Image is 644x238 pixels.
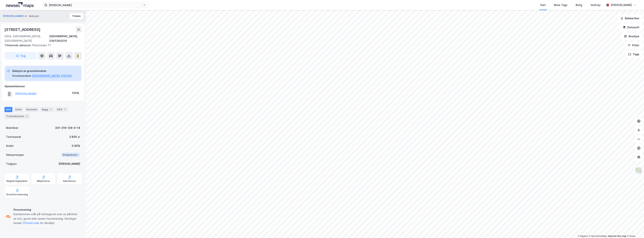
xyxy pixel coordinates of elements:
[59,162,80,166] div: [PERSON_NAME]
[13,212,80,225] div: Eiendommen står på tomtegrunn som er påvirket av luft, grunn eller annen forurensning. Vennligst ...
[611,3,632,7] div: [PERSON_NAME]
[578,235,588,237] a: Mapbox
[617,15,643,22] button: Bokmerker
[4,27,41,33] div: [STREET_ADDRESS]
[12,69,72,73] div: Seksjon av grunneiendom
[4,34,49,43] div: 0354, [GEOGRAPHIC_DATA], [GEOGRAPHIC_DATA]
[32,74,72,78] button: [GEOGRAPHIC_DATA], 216/126
[589,235,607,237] a: OpenStreetMap
[3,14,24,18] button: [PERSON_NAME]
[620,24,643,31] button: Datasett
[4,52,37,60] button: Tag
[69,135,80,139] div: 2 805 ㎡
[554,3,567,7] div: Mine Tags
[25,114,29,118] div: 2
[625,42,643,49] button: Filter
[576,3,582,7] div: Bolig
[6,153,24,157] div: Seksjonstype
[47,2,143,8] input: Søk på adresse, matrikkel, gårdeiere, leietakere eller personer
[55,126,80,130] div: 301-216-126-0-14
[4,114,30,119] div: Transaksjoner
[37,180,50,183] div: Miljøstatus
[40,107,54,112] div: Bygg
[4,44,32,47] span: Tilhørende adresser:
[6,2,34,8] img: logo.a4113a55bc3d86da70a041830d287a7e.svg
[6,135,21,139] div: Tomteareal
[5,84,81,89] div: Hjemmelshaver
[608,235,626,237] a: Improve this map
[6,162,17,166] div: Tinglyst
[29,14,39,18] div: Seksjon
[49,108,53,111] div: 1
[635,167,642,174] img: Z
[63,108,67,111] div: 1
[4,43,79,48] div: Pilestredet 77
[540,3,546,7] div: Kart
[56,107,68,112] div: ESG
[621,33,643,40] button: Analyse
[7,180,28,183] div: Reguleringsplaner
[25,107,39,112] div: Datasett
[625,51,643,58] button: Tags
[70,13,83,19] button: Tilbake
[72,91,79,95] div: 100%
[49,34,82,43] div: [GEOGRAPHIC_DATA], 216/126/0/14
[12,74,31,78] div: Grunneiendom
[6,126,18,130] div: Matrikkel
[625,220,644,238] div: Kontrollprogram for chat
[590,3,601,7] div: Verktøy
[14,107,23,112] div: Eiere
[13,207,80,212] div: Forurensning
[6,193,28,196] div: Grunnforurensning
[4,107,12,112] div: Info
[6,144,13,148] div: Andel
[63,180,76,183] div: Saksinnsyn
[625,220,644,238] iframe: Chat Widget
[72,144,80,148] div: 0.95%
